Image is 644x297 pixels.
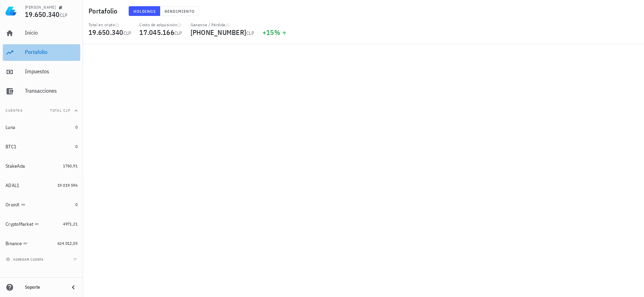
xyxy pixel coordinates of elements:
[129,6,160,16] button: Holdings
[274,28,280,37] span: %
[89,28,123,37] span: 19.650.340
[89,22,131,28] div: Total en cripto
[25,29,77,36] div: Inicio
[3,64,80,80] a: Impuestos
[6,163,25,169] div: StakeAda
[6,241,22,247] div: Binance
[6,6,17,17] img: LedgiFi
[25,49,77,55] div: Portafolio
[3,83,80,100] a: Transacciones
[25,68,77,75] div: Impuestos
[139,22,182,28] div: Costo de adquisición
[6,183,19,188] div: ADAL1
[6,144,17,150] div: BTC1
[160,6,199,16] button: Rendimiento
[75,202,77,207] span: 0
[629,6,640,17] div: avatar
[75,144,77,149] span: 0
[57,183,77,188] span: 19.019.596
[4,256,47,263] button: agregar cuenta
[3,216,80,232] a: CryptoMarket 4971,21
[63,221,77,226] span: 4971,21
[3,158,80,174] a: StakeAda 1760,91
[60,12,68,18] span: CLP
[3,196,80,213] a: OrionX 0
[25,285,64,290] div: Soporte
[164,9,195,14] span: Rendimiento
[246,30,254,36] span: CLP
[3,138,80,155] a: BTC1 0
[57,241,77,246] span: 624.012,05
[6,202,20,208] div: OrionX
[3,235,80,252] a: Binance 624.012,05
[3,119,80,136] a: Luna 0
[3,102,80,119] button: CuentasTotal CLP
[123,30,131,36] span: CLP
[63,163,77,168] span: 1760,91
[3,25,80,41] a: Inicio
[6,124,15,130] div: Luna
[25,4,56,10] div: [PERSON_NAME]
[25,87,77,94] div: Transacciones
[50,108,71,113] span: Total CLP
[75,124,77,130] span: 0
[191,28,247,37] span: [PHONE_NUMBER]
[7,257,44,262] span: agregar cuenta
[3,177,80,194] a: ADAL1 19.019.596
[139,28,174,37] span: 17.045.166
[3,44,80,61] a: Portafolio
[191,22,254,28] div: Ganancia / Pérdida
[133,9,156,14] span: Holdings
[6,221,33,227] div: CryptoMarket
[263,29,287,36] div: +15
[25,10,60,19] span: 19.650.340
[174,30,182,36] span: CLP
[89,6,120,17] h1: Portafolio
